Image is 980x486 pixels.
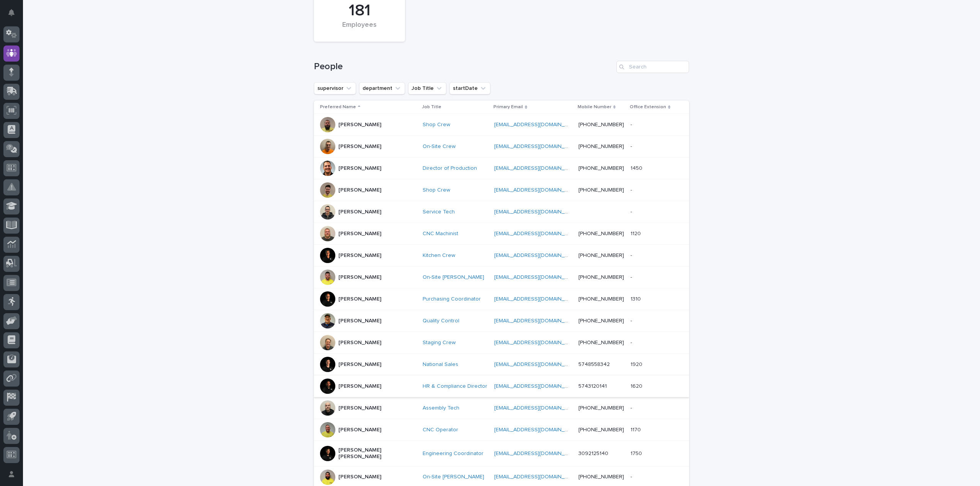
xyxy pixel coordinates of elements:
a: [EMAIL_ADDRESS][DOMAIN_NAME] [494,275,581,280]
tr: [PERSON_NAME]Shop Crew [EMAIL_ADDRESS][DOMAIN_NAME] [PHONE_NUMBER]-- [314,179,689,201]
p: Mobile Number [578,103,611,111]
a: 3092125140 [578,451,608,456]
a: Director of Production [423,165,477,172]
p: 1920 [630,360,644,368]
a: [EMAIL_ADDRESS][DOMAIN_NAME] [494,318,581,323]
a: [PHONE_NUMBER] [578,427,624,432]
a: Shop Crew [423,122,450,128]
p: [PERSON_NAME] [338,340,381,346]
p: [PERSON_NAME] [338,274,381,281]
a: On-Site [PERSON_NAME] [423,274,484,281]
tr: [PERSON_NAME]Director of Production [EMAIL_ADDRESS][DOMAIN_NAME] [PHONE_NUMBER]14501450 [314,158,689,179]
p: [PERSON_NAME] [338,474,381,480]
input: Search [616,61,689,73]
p: [PERSON_NAME] [338,165,381,172]
a: [EMAIL_ADDRESS][DOMAIN_NAME] [494,384,581,389]
tr: [PERSON_NAME]CNC Operator [EMAIL_ADDRESS][DOMAIN_NAME] [PHONE_NUMBER]11701170 [314,419,689,441]
a: Service Tech [423,209,455,215]
a: 5748558342 [578,362,610,367]
a: On-Site [PERSON_NAME] [423,474,484,480]
p: Job Title [422,103,441,111]
tr: [PERSON_NAME]HR & Compliance Director [EMAIL_ADDRESS][DOMAIN_NAME] 574312014116201620 [314,375,689,397]
p: - [630,403,634,411]
button: department [359,82,405,94]
a: [EMAIL_ADDRESS][DOMAIN_NAME] [494,122,581,127]
a: [EMAIL_ADDRESS][DOMAIN_NAME] [494,231,581,236]
p: [PERSON_NAME] [338,361,381,368]
p: - [630,472,634,480]
a: CNC Machinist [423,231,458,237]
p: [PERSON_NAME] [338,405,381,411]
a: HR & Compliance Director [423,383,487,390]
button: Job Title [408,82,446,94]
tr: [PERSON_NAME]Kitchen Crew [EMAIL_ADDRESS][DOMAIN_NAME] [PHONE_NUMBER]-- [314,245,689,267]
div: 181 [327,1,392,20]
tr: [PERSON_NAME]CNC Machinist [EMAIL_ADDRESS][DOMAIN_NAME] [PHONE_NUMBER]11201120 [314,223,689,245]
tr: [PERSON_NAME]Staging Crew [EMAIL_ADDRESS][DOMAIN_NAME] [PHONE_NUMBER]-- [314,332,689,354]
p: 1750 [630,449,644,457]
p: - [630,273,634,281]
p: [PERSON_NAME] [338,231,381,237]
p: [PERSON_NAME] [338,427,381,433]
p: 1310 [630,294,642,302]
a: [PHONE_NUMBER] [578,144,624,149]
p: - [630,142,634,150]
a: [EMAIL_ADDRESS][DOMAIN_NAME] [494,340,581,345]
p: [PERSON_NAME] [338,252,381,259]
p: 1170 [630,425,642,433]
a: CNC Operator [423,427,458,433]
p: [PERSON_NAME] [338,296,381,302]
a: [EMAIL_ADDRESS][DOMAIN_NAME] [494,144,581,149]
a: Assembly Tech [423,405,459,411]
p: - [630,207,634,215]
a: [EMAIL_ADDRESS][DOMAIN_NAME] [494,209,581,215]
tr: [PERSON_NAME]Assembly Tech [EMAIL_ADDRESS][DOMAIN_NAME] [PHONE_NUMBER]-- [314,397,689,419]
a: [EMAIL_ADDRESS][DOMAIN_NAME] [494,296,581,302]
p: 1120 [630,229,642,237]
tr: [PERSON_NAME]National Sales [EMAIL_ADDRESS][DOMAIN_NAME] 574855834219201920 [314,354,689,375]
a: Engineering Coordinator [423,450,483,457]
p: Preferred Name [320,103,356,111]
a: Kitchen Crew [423,252,455,259]
p: - [630,185,634,193]
button: startDate [449,82,490,94]
p: [PERSON_NAME] [338,187,381,193]
p: [PERSON_NAME] [338,143,381,150]
p: - [630,338,634,346]
a: [PHONE_NUMBER] [578,340,624,345]
tr: [PERSON_NAME]Purchasing Coordinator [EMAIL_ADDRESS][DOMAIN_NAME] [PHONE_NUMBER]13101310 [314,288,689,310]
a: [PHONE_NUMBER] [578,474,624,479]
p: - [630,120,634,128]
p: [PERSON_NAME] [338,383,381,390]
tr: [PERSON_NAME]Quality Control [EMAIL_ADDRESS][DOMAIN_NAME] [PHONE_NUMBER]-- [314,310,689,332]
a: Purchasing Coordinator [423,296,481,302]
a: [PHONE_NUMBER] [578,122,624,127]
p: [PERSON_NAME] [338,209,381,215]
div: Employees [327,21,392,37]
p: 1620 [630,382,644,390]
tr: [PERSON_NAME] [PERSON_NAME]Engineering Coordinator [EMAIL_ADDRESS][DOMAIN_NAME] 309212514017501750 [314,441,689,466]
a: [PHONE_NUMBER] [578,318,624,323]
a: [EMAIL_ADDRESS][DOMAIN_NAME] [494,362,581,367]
button: Notifications [3,5,20,21]
a: [PHONE_NUMBER] [578,187,624,193]
tr: [PERSON_NAME]Shop Crew [EMAIL_ADDRESS][DOMAIN_NAME] [PHONE_NUMBER]-- [314,114,689,136]
p: 1450 [630,164,644,172]
a: Quality Control [423,318,459,324]
a: Staging Crew [423,340,456,346]
p: - [630,316,634,324]
p: [PERSON_NAME] [PERSON_NAME] [338,447,415,460]
a: [EMAIL_ADDRESS][DOMAIN_NAME] [494,187,581,193]
a: Shop Crew [423,187,450,193]
a: [PHONE_NUMBER] [578,275,624,280]
tr: [PERSON_NAME]On-Site Crew [EMAIL_ADDRESS][DOMAIN_NAME] [PHONE_NUMBER]-- [314,136,689,158]
a: [PHONE_NUMBER] [578,231,624,236]
p: [PERSON_NAME] [338,318,381,324]
a: National Sales [423,361,458,368]
a: [EMAIL_ADDRESS][DOMAIN_NAME] [494,405,581,411]
a: [EMAIL_ADDRESS][DOMAIN_NAME] [494,166,581,171]
a: [PHONE_NUMBER] [578,296,624,302]
div: Notifications [10,9,20,21]
h1: People [314,61,613,72]
p: [PERSON_NAME] [338,122,381,128]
